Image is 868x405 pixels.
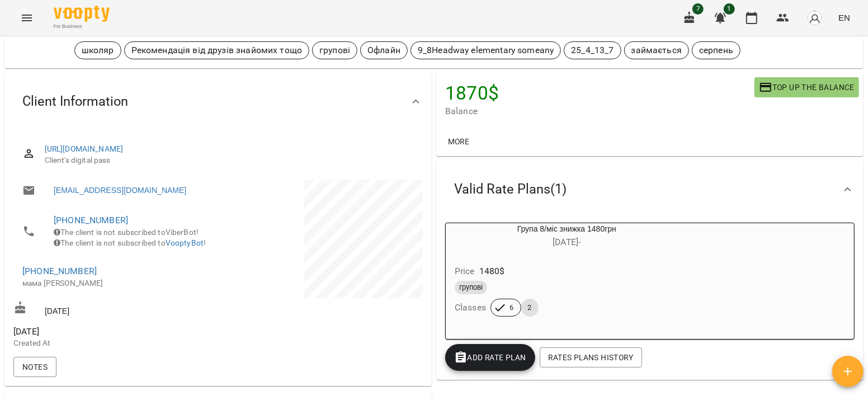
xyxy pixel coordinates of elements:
span: [DATE] [13,325,216,338]
div: Офлайн [360,41,408,59]
span: The client is not subscribed to ! [54,238,206,247]
div: [DATE] [11,299,218,319]
p: групові [319,44,350,57]
h4: 1870 $ [445,82,754,105]
p: мама [PERSON_NAME] [22,278,207,289]
p: 9_8Headway elementary someany [418,44,554,57]
div: 25_4_13_7 [564,41,621,59]
button: Група 8/міс знижка 1480грн[DATE]- Price1480$груповіClasses62 [446,223,688,330]
span: [DATE] - [553,237,581,247]
span: Add Rate plan [454,351,526,364]
span: Valid Rate Plans ( 1 ) [454,181,567,198]
div: Client Information [4,73,432,130]
div: Група 8/міс знижка 1480грн [446,223,688,250]
span: EN [838,12,850,23]
div: школяр [74,41,121,59]
p: 25_4_13_7 [571,44,614,57]
button: Top up the balance [754,77,859,97]
div: 9_8Headway elementary someany [411,41,561,59]
div: групові [312,41,357,59]
button: EN [834,7,855,28]
button: Menu [13,4,40,31]
h6: Classes [455,300,486,315]
span: Top up the balance [759,81,855,94]
p: Рекомендація від друзів знайомих тощо [131,44,302,57]
span: Balance [445,105,754,118]
a: [PHONE_NUMBER] [54,215,128,225]
span: 7 [692,3,704,15]
span: 2 [521,303,539,313]
p: серпень [699,44,733,57]
p: Created At [13,338,216,349]
span: Notes [22,360,48,374]
a: [PHONE_NUMBER] [22,266,97,276]
span: Client Information [22,93,128,110]
div: серпень [692,41,740,59]
div: Valid Rate Plans(1) [436,161,864,218]
p: 1480 $ [479,265,505,278]
img: avatar_s.png [807,10,823,26]
span: групові [455,282,487,293]
button: More [441,131,477,152]
p: Офлайн [367,44,400,57]
span: 6 [503,303,521,313]
a: VooptyBot [166,238,204,247]
button: Rates Plans History [540,347,642,368]
div: Рекомендація від друзів знайомих тощо [124,41,309,59]
button: Notes [13,357,56,377]
span: Rates Plans History [549,351,633,364]
h6: Price [455,263,475,279]
a: [URL][DOMAIN_NAME] [45,144,124,153]
p: школяр [82,44,114,57]
button: Add Rate plan [445,344,535,371]
p: займається [631,44,682,57]
img: Voopty Logo [54,6,110,22]
span: 1 [724,3,735,15]
span: Client's digital pass [45,155,414,166]
span: More [445,135,472,148]
span: For Business [54,23,110,30]
span: The client is not subscribed to ViberBot! [54,228,199,237]
a: [EMAIL_ADDRESS][DOMAIN_NAME] [54,185,186,196]
div: займається [624,41,689,59]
